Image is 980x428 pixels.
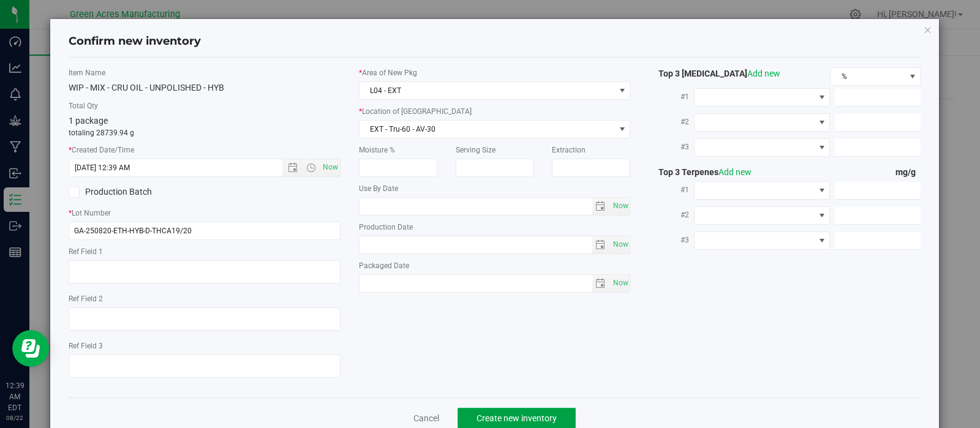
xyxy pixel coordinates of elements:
[610,274,631,292] span: Set Current date
[649,167,752,177] span: Top 3 Terpenes
[359,222,631,233] label: Production Date
[359,183,631,194] label: Use By Date
[831,68,905,85] span: %
[895,167,921,177] span: mg/g
[610,197,631,215] span: Set Current date
[69,100,341,111] label: Total Qty
[69,246,341,257] label: Ref Field 1
[649,179,694,201] label: #1
[320,159,341,176] span: Set Current date
[69,116,108,126] span: 1 package
[592,236,610,253] span: select
[300,163,321,173] span: Open the time view
[609,198,630,215] span: select
[69,145,341,156] label: Created Date/Time
[413,412,439,424] a: Cancel
[610,236,631,253] span: Set Current date
[69,81,341,94] div: WIP - MIX - CRU OIL - UNPOLISHED - HYB
[69,208,341,219] label: Lot Number
[649,136,694,158] label: #3
[592,198,610,215] span: select
[552,145,630,156] label: Extraction
[360,82,615,99] span: L04 - EXT
[649,111,694,133] label: #2
[69,340,341,351] label: Ref Field 3
[359,67,631,78] label: Area of New Pkg
[12,330,49,367] iframe: Resource center
[69,34,201,50] h4: Confirm new inventory
[609,275,630,292] span: select
[609,236,630,253] span: select
[477,413,557,423] span: Create new inventory
[359,145,437,156] label: Moisture %
[718,167,752,177] a: Add new
[592,275,610,292] span: select
[747,69,780,78] a: Add new
[649,69,780,78] span: Top 3 [MEDICAL_DATA]
[69,67,341,78] label: Item Name
[69,186,195,198] label: Production Batch
[456,145,534,156] label: Serving Size
[614,121,630,138] span: select
[649,229,694,251] label: #3
[649,86,694,108] label: #1
[69,293,341,304] label: Ref Field 2
[359,106,631,117] label: Location of [GEOGRAPHIC_DATA]
[282,163,303,173] span: Open the date view
[649,204,694,226] label: #2
[359,260,631,271] label: Packaged Date
[69,127,341,138] p: totaling 28739.94 g
[360,121,615,138] span: EXT - Tru-60 - AV-30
